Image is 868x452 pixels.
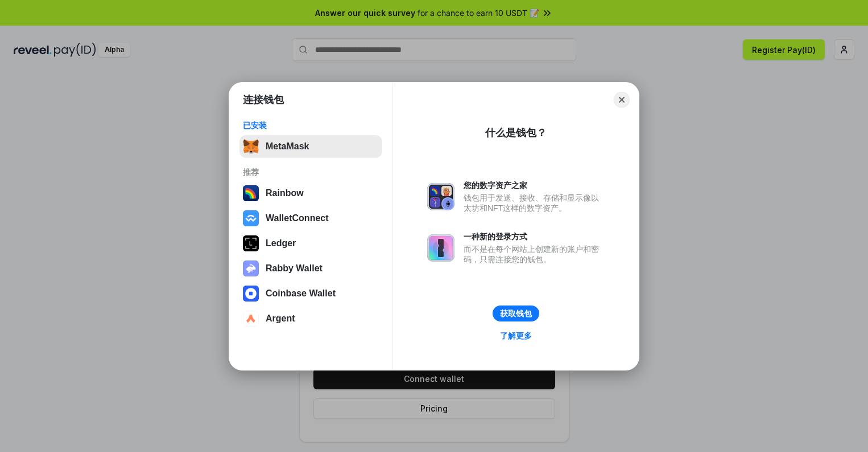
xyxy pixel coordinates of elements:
div: 已安装 [243,120,379,131]
div: 钱包用于发送、接收、存储和显示像以太坊和NFT这样的数字资产。 [464,193,605,213]
img: svg+xml,%3Csvg%20width%3D%2228%22%20height%3D%2228%22%20viewBox%3D%220%200%2028%2028%22%20fill%3D... [243,286,259,302]
img: svg+xml,%3Csvg%20xmlns%3D%22http%3A%2F%2Fwww.w3.org%2F2000%2Fsvg%22%20fill%3D%22none%22%20viewBox... [243,260,259,276]
div: Rabby Wallet [266,263,323,274]
img: svg+xml,%3Csvg%20width%3D%2228%22%20height%3D%2228%22%20viewBox%3D%220%200%2028%2028%22%20fill%3D... [243,311,259,327]
img: svg+xml,%3Csvg%20width%3D%2228%22%20height%3D%2228%22%20viewBox%3D%220%200%2028%2028%22%20fill%3D... [243,210,259,226]
a: 了解更多 [493,328,539,343]
div: MetaMask [266,141,309,152]
div: Ledger [266,238,296,249]
div: 您的数字资产之家 [464,180,605,190]
div: 获取钱包 [500,308,532,319]
button: Rainbow [239,182,382,205]
img: svg+xml,%3Csvg%20xmlns%3D%22http%3A%2F%2Fwww.w3.org%2F2000%2Fsvg%22%20fill%3D%22none%22%20viewBox... [427,183,454,210]
button: 获取钱包 [493,306,539,321]
button: Ledger [239,232,382,255]
img: svg+xml,%3Csvg%20xmlns%3D%22http%3A%2F%2Fwww.w3.org%2F2000%2Fsvg%22%20width%3D%2228%22%20height%3... [243,235,259,251]
div: 了解更多 [500,331,532,341]
div: 推荐 [243,167,379,177]
img: svg+xml,%3Csvg%20xmlns%3D%22http%3A%2F%2Fwww.w3.org%2F2000%2Fsvg%22%20fill%3D%22none%22%20viewBox... [427,234,454,262]
button: MetaMask [239,135,382,158]
h1: 连接钱包 [243,93,284,107]
img: svg+xml,%3Csvg%20width%3D%22120%22%20height%3D%22120%22%20viewBox%3D%220%200%20120%20120%22%20fil... [243,185,259,201]
button: WalletConnect [239,207,382,230]
div: Coinbase Wallet [266,288,336,299]
div: 什么是钱包？ [485,126,547,140]
div: 而不是在每个网站上创建新的账户和密码，只需连接您的钱包。 [464,244,605,264]
div: 一种新的登录方式 [464,231,605,242]
button: Argent [239,307,382,330]
button: Close [614,92,630,108]
img: svg+xml,%3Csvg%20fill%3D%22none%22%20height%3D%2233%22%20viewBox%3D%220%200%2035%2033%22%20width%... [243,139,259,154]
div: Rainbow [266,188,304,198]
div: WalletConnect [266,213,329,223]
button: Coinbase Wallet [239,282,382,305]
div: Argent [266,313,295,324]
button: Rabby Wallet [239,257,382,280]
